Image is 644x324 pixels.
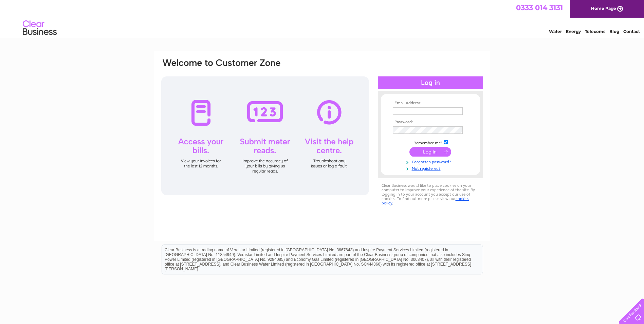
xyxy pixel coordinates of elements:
[391,139,470,146] td: Remember me?
[162,4,483,33] div: Clear Business is a trading name of Verastar Limited (registered in [GEOGRAPHIC_DATA] No. 3667643...
[393,165,470,171] a: Not registered?
[609,29,619,34] a: Blog
[382,196,469,205] a: cookies policy
[549,29,562,34] a: Water
[393,158,470,165] a: Forgotten password?
[409,147,451,157] input: Submit
[391,101,470,106] th: Email Address:
[378,180,483,209] div: Clear Business would like to place cookies on your computer to improve your experience of the sit...
[623,29,640,34] a: Contact
[22,18,57,38] img: logo.png
[516,3,563,12] a: 0333 014 3131
[391,120,470,125] th: Password:
[566,29,581,34] a: Energy
[585,29,605,34] a: Telecoms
